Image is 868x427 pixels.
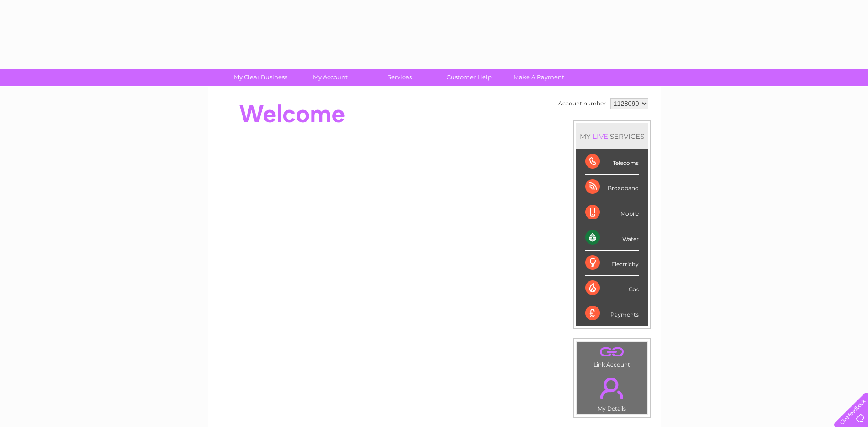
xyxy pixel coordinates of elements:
[591,132,610,141] div: LIVE
[585,276,639,301] div: Gas
[577,370,647,415] td: My Details
[292,69,368,86] a: My Account
[556,96,608,111] td: Account number
[585,175,639,200] div: Broadband
[431,69,507,86] a: Customer Help
[585,200,639,225] div: Mobile
[579,344,645,360] a: .
[501,69,577,86] a: Make A Payment
[585,251,639,276] div: Electricity
[577,341,647,370] td: Link Account
[576,123,648,149] div: MY SERVICES
[362,69,437,86] a: Services
[585,149,639,175] div: Telecoms
[223,69,298,86] a: My Clear Business
[585,225,639,251] div: Water
[585,301,639,326] div: Payments
[579,372,645,404] a: .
